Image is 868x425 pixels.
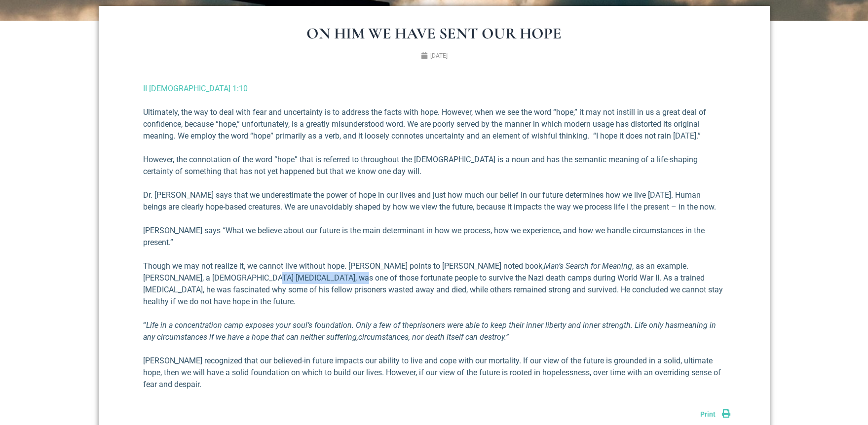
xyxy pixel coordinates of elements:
p: However, the connotation of the word “hope” that is referred to throughout the [DEMOGRAPHIC_DATA]... [143,154,725,177]
span: Print [700,410,716,418]
em: Man’s Search for Meaning [544,261,632,271]
em: Life in a concentration camp exposes your soul’s foundation. Only a few of the [146,320,413,330]
p: [PERSON_NAME] says “What we believe about our future is the main determinant in how we process, h... [143,225,725,248]
em: meaning in any circumstances if we have a hope that can neither suffering, [143,320,716,342]
p: “ [143,319,725,343]
a: II [DEMOGRAPHIC_DATA] 1:10 [143,84,248,93]
time: [DATE] [430,52,448,59]
em: prisoners were able to keep their inner liberty and inner strength. Life only has [413,320,678,330]
h1: On Him We Have Sent Our Hope [138,26,730,41]
p: Though we may not realize it, we cannot live without hope. [PERSON_NAME] points to [PERSON_NAME] ... [143,260,725,308]
p: [PERSON_NAME] recognized that our believed-in future impacts our ability to live and cope with ou... [143,355,725,390]
a: [DATE] [421,51,448,60]
p: Dr. [PERSON_NAME] says that we underestimate the power of hope in our lives and just how much our... [143,189,725,213]
em: circumstances, nor death itself can destroy.” [358,332,509,342]
a: Print [700,410,730,418]
p: Ultimately, the way to deal with fear and uncertainty is to address the facts with hope. However,... [143,106,725,142]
